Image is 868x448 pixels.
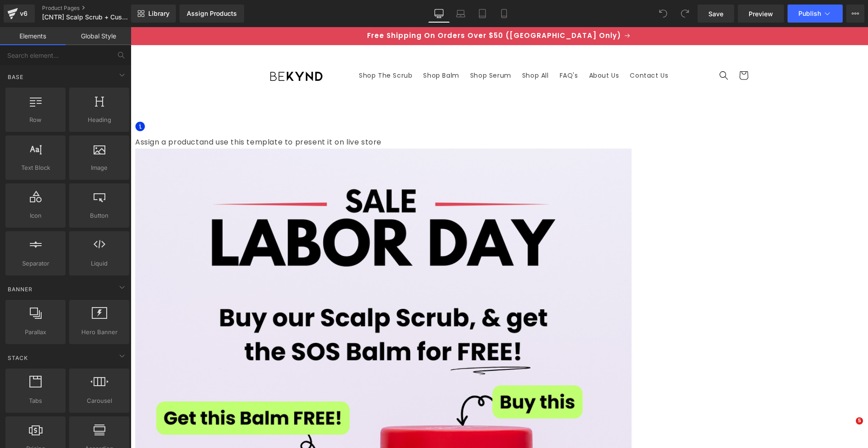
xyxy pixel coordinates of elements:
[8,115,63,125] span: Row
[72,163,127,173] span: Image
[292,44,328,52] span: Shop Balm
[428,5,450,23] a: Desktop
[499,44,538,52] span: Contact Us
[429,44,448,52] span: FAQ's
[583,38,603,58] summary: Search
[708,9,723,19] span: Save
[120,30,211,66] img: BeKynd Beauty
[654,5,672,23] button: Undo
[458,44,489,52] span: About Us
[9,5,728,13] p: Free Shipping On Orders Over $50 ([GEOGRAPHIC_DATA] Only)
[5,110,251,120] span: and use this template to present it on live store
[8,259,63,268] span: Separator
[66,27,131,45] a: Global Style
[846,5,864,23] button: More
[738,5,784,23] a: Preview
[837,417,859,439] iframe: Intercom live chat
[8,396,63,406] span: Tabs
[5,110,69,120] span: Assign a product
[788,5,843,23] button: Publish
[148,9,170,18] span: Library
[798,10,821,17] span: Publish
[4,5,35,23] a: v6
[7,73,24,81] span: Base
[72,327,127,337] span: Hero Banner
[676,5,694,23] button: Redo
[749,9,773,19] span: Preview
[856,417,863,425] span: 5
[72,396,127,406] span: Carousel
[8,211,63,220] span: Icon
[494,39,543,58] a: Contact Us
[340,44,381,52] span: Shop Serum
[424,39,453,58] a: FAQ's
[42,5,146,12] a: Product Pages
[72,259,127,268] span: Liquid
[453,39,494,58] a: About Us
[287,39,334,58] a: Shop Balm
[131,5,176,23] a: New Library
[228,44,282,52] span: Shop The Scrub
[72,211,127,220] span: Button
[7,354,29,362] span: Stack
[7,285,33,294] span: Banner
[493,5,515,23] a: Mobile
[392,44,418,52] span: Shop All
[8,327,63,337] span: Parallax
[386,39,424,58] a: Shop All
[223,39,287,58] a: Shop The Scrub
[18,8,29,19] div: v6
[8,163,63,173] span: Text Block
[42,14,129,21] span: [CNTR] Scalp Scrub + Custom Buy Box
[472,5,493,23] a: Tablet
[72,115,127,125] span: Heading
[450,5,472,23] a: Laptop
[187,10,237,17] div: Assign Products
[334,39,386,58] a: Shop Serum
